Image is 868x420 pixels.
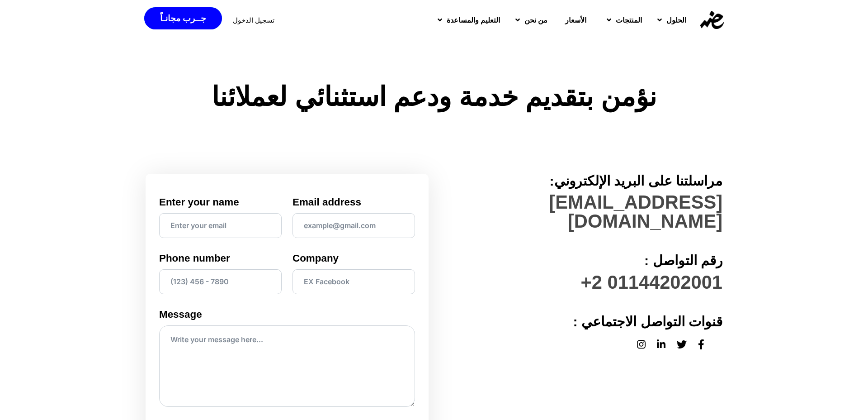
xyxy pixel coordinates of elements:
[506,8,554,32] a: من نحن
[666,14,686,25] span: الحلول
[616,14,642,25] span: المنتجات
[292,269,415,294] input: EX Facebook
[292,213,415,238] input: example@gmail.com
[648,8,693,32] a: الحلول
[429,8,506,32] a: التعليم والمساعدة
[159,253,282,305] h5: Phone number
[439,193,722,230] h3: [EMAIL_ADDRESS][DOMAIN_NAME]
[439,273,722,292] h3: 01144202001 2+
[144,7,222,29] a: جــرب مجانـاً
[439,174,722,187] h4: مراسلتنا على البريد الإلكتروني:
[447,14,500,25] span: التعليم والمساعدة
[292,196,415,249] h5: Email address
[140,81,728,113] h2: نؤمن بتقديم خدمة ودعم استثنائي لعملائنا
[292,253,415,305] h5: Company
[554,8,598,32] a: الأسعار
[233,17,274,24] a: تسجيل الدخول
[700,11,724,29] img: eDariba
[159,213,282,238] input: Enter your email
[598,8,648,32] a: المنتجات
[159,269,282,294] input: (123) 456 - 7890
[439,315,722,328] h4: قنوات التواصل الاجتماعي :
[159,196,282,249] h5: Enter your name
[439,253,722,267] h4: رقم التواصل :
[565,14,586,25] span: الأسعار
[160,14,206,23] span: جــرب مجانـاً
[524,14,547,25] span: من نحن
